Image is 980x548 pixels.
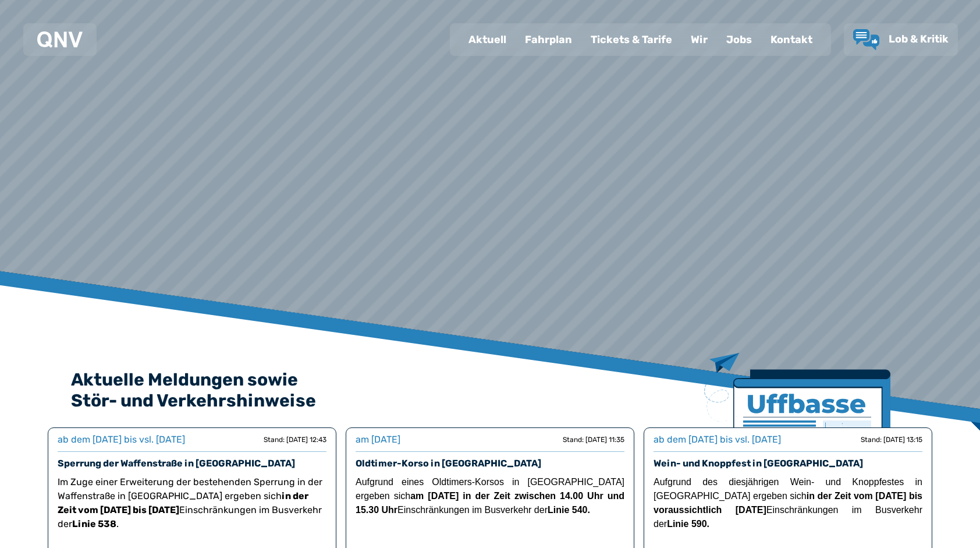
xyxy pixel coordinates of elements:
div: am [DATE] [356,433,400,447]
a: Oldtimer-Korso in [GEOGRAPHIC_DATA] [356,458,541,469]
a: Wir [681,24,717,55]
div: ab dem [DATE] bis vsl. [DATE] [58,433,185,447]
a: Fahrplan [516,24,581,55]
a: Tickets & Tarife [581,24,681,55]
img: QNV Logo [37,31,83,48]
strong: am [DATE] in der Zeit zwischen 14.00 Uhr und 15.30 Uhr [356,491,624,515]
div: Stand: [DATE] 13:15 [861,435,922,444]
a: Aktuell [459,24,516,55]
a: Jobs [717,24,761,55]
span: Aufgrund eines Oldtimers-Korsos in [GEOGRAPHIC_DATA] ergeben sich Einschränkungen im Busverkehr der [356,477,624,515]
div: Stand: [DATE] 12:43 [264,435,326,444]
a: Wein- und Knoppfest in [GEOGRAPHIC_DATA] [654,458,863,469]
h2: Aktuelle Meldungen sowie Stör- und Verkehrshinweise [71,369,909,411]
a: QNV Logo [37,28,83,51]
a: Sperrung der Waffenstraße in [GEOGRAPHIC_DATA] [58,458,295,469]
strong: 590. [691,519,709,529]
a: Lob & Kritik [853,29,949,50]
strong: Linie 540. [548,505,590,515]
strong: Linie [667,519,688,529]
p: Im Zuge einer Erweiterung der bestehenden Sperrung in der Waffenstraße in [GEOGRAPHIC_DATA] ergeb... [58,475,326,531]
span: Lob & Kritik [889,33,949,45]
a: Kontakt [761,24,822,55]
div: ab dem [DATE] bis vsl. [DATE] [654,433,781,447]
span: Aufgrund des diesjährigen Wein- und Knoppfestes in [GEOGRAPHIC_DATA] ergeben sich Einschränkungen... [654,477,922,529]
img: Zeitung mit Titel Uffbase [704,353,890,498]
div: Stand: [DATE] 11:35 [563,435,624,444]
strong: Linie 538 [72,518,116,529]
